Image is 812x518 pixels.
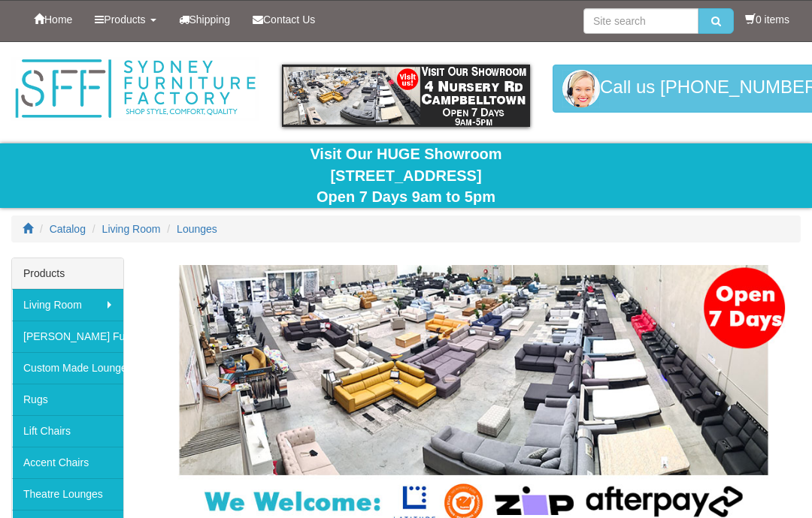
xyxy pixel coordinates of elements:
[177,223,217,235] a: Lounges
[12,321,123,352] a: [PERSON_NAME] Furniture
[50,223,86,235] a: Catalog
[11,143,801,208] div: Visit Our HUGE Showroom [STREET_ADDRESS] Open 7 Days 9am to 5pm
[12,289,123,321] a: Living Room
[102,223,161,235] a: Living Room
[11,57,259,121] img: Sydney Furniture Factory
[745,12,789,27] li: 0 items
[12,478,123,510] a: Theatre Lounges
[263,14,315,26] span: Contact Us
[44,14,72,26] span: Home
[282,65,530,127] img: showroom.gif
[12,352,123,384] a: Custom Made Lounges
[23,1,83,38] a: Home
[12,415,123,447] a: Lift Chairs
[241,1,326,38] a: Contact Us
[12,258,123,289] div: Products
[189,14,231,26] span: Shipping
[168,1,242,38] a: Shipping
[83,1,167,38] a: Products
[583,8,698,34] input: Site search
[12,447,123,478] a: Accent Chairs
[12,384,123,415] a: Rugs
[104,14,145,26] span: Products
